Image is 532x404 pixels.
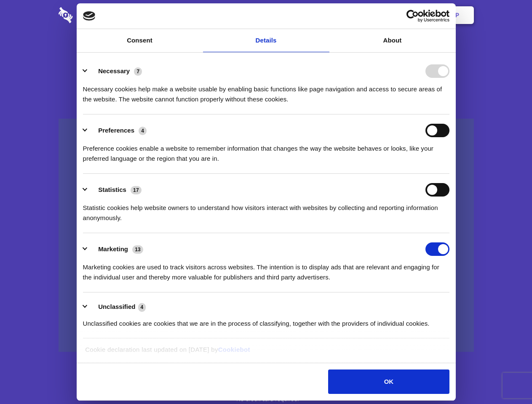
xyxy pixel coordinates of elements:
a: Details [203,29,329,52]
a: Pricing [247,2,284,28]
button: Statistics (17) [83,183,147,197]
img: logo [83,11,96,21]
span: 13 [132,245,143,254]
a: Contact [342,2,380,28]
div: Unclassified cookies are cookies that we are in the process of classifying, together with the pro... [83,312,449,329]
h1: Eliminate Slack Data Loss. [59,38,474,68]
button: OK [328,369,449,394]
button: Unclassified (4) [83,302,151,312]
button: Marketing (13) [83,242,149,256]
iframe: Drift Widget Chat Controller [490,362,522,394]
span: 17 [131,186,142,194]
span: 4 [138,303,146,311]
button: Necessary (7) [83,64,147,78]
label: Preferences [98,127,134,134]
a: Login [382,2,419,28]
img: logo-wordmark-white-trans-d4663122ce5f474addd5e946df7df03e33cb6a1c49d2221995e7729f52c070b2.svg [59,7,131,23]
label: Marketing [98,245,128,252]
div: Marketing cookies are used to track visitors across websites. The intention is to display ads tha... [83,256,449,282]
div: Preference cookies enable a website to remember information that changes the way the website beha... [83,137,449,164]
a: About [329,29,456,52]
h4: Auto-redaction of sensitive data, encrypted data sharing and self-destructing private chats. Shar... [59,77,474,104]
a: Usercentrics Cookiebot - opens in a new window [376,10,449,22]
label: Statistics [98,186,126,193]
a: Cookiebot [218,346,250,353]
div: Cookie declaration last updated on [DATE] by [79,345,453,361]
a: Wistia video thumbnail [59,119,474,352]
a: Consent [77,29,203,52]
div: Necessary cookies help make a website usable by enabling basic functions like page navigation and... [83,78,449,104]
button: Preferences (4) [83,124,152,137]
div: Statistic cookies help website owners to understand how visitors interact with websites by collec... [83,197,449,223]
span: 4 [139,127,147,135]
span: 7 [134,67,142,76]
label: Necessary [98,67,130,74]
